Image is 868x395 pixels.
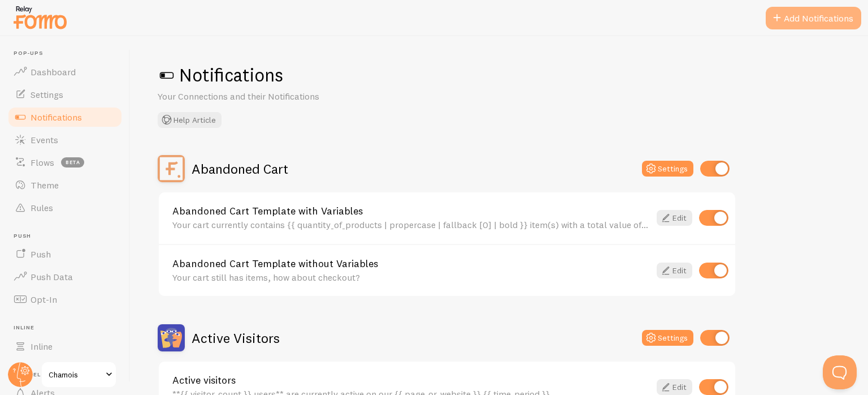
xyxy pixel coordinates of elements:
a: Abandoned Cart Template without Variables [172,259,650,269]
span: Rules [31,202,53,213]
span: Push [14,233,123,240]
a: Dashboard [7,61,123,83]
div: Your cart currently contains {{ quantity_of_products | propercase | fallback [0] | bold }} item(s... [172,220,650,230]
a: Inline [7,335,123,358]
span: Pop-ups [14,50,123,57]
a: Opt-In [7,288,123,311]
span: Chamois [49,368,102,381]
span: Opt-In [31,294,57,305]
span: Notifications [31,111,82,123]
button: Settings [642,161,693,177]
a: Settings [7,83,123,106]
span: Inline [31,341,53,352]
span: Push [31,248,51,260]
img: Active Visitors [158,324,185,351]
p: Your Connections and their Notifications [158,90,429,103]
span: Dashboard [31,66,76,78]
span: Flows [31,157,54,168]
a: Edit [657,210,692,226]
a: Push Data [7,265,123,288]
a: Rules [7,196,123,219]
span: Theme [31,179,59,191]
h1: Notifications [158,63,841,87]
div: Your cart still has items, how about checkout? [172,272,650,282]
span: beta [61,157,84,168]
a: Abandoned Cart Template with Variables [172,206,650,216]
a: Notifications [7,106,123,128]
a: Edit [657,263,692,278]
a: Chamois [41,361,117,388]
span: Settings [31,89,63,100]
img: fomo-relay-logo-orange.svg [12,3,68,32]
a: Active visitors [172,375,650,385]
img: Abandoned Cart [158,155,185,182]
a: Flows beta [7,151,123,174]
a: Events [7,128,123,151]
button: Help Article [158,112,222,128]
span: Inline [14,324,123,332]
button: Settings [642,330,693,346]
span: Push Data [31,271,73,282]
a: Edit [657,379,692,395]
h2: Active Visitors [192,329,280,347]
a: Theme [7,174,123,196]
iframe: Help Scout Beacon - Open [823,355,857,389]
h2: Abandoned Cart [192,160,288,178]
a: Push [7,243,123,265]
span: Events [31,134,58,145]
